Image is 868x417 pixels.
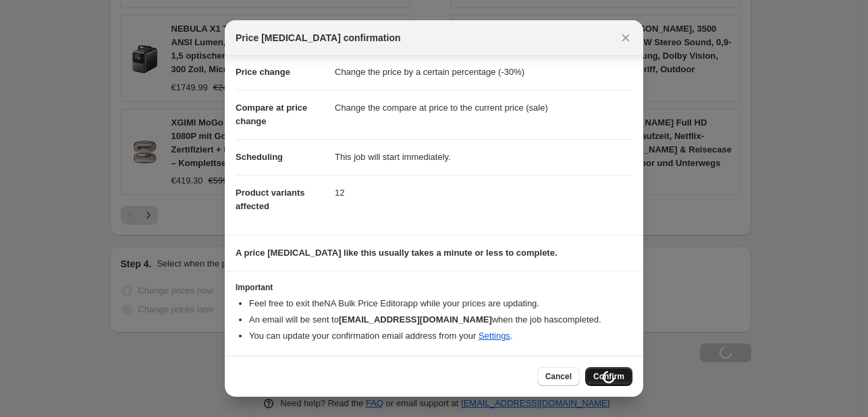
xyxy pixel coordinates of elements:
span: Price change [236,67,290,77]
li: Feel free to exit the NA Bulk Price Editor app while your prices are updating. [249,297,632,310]
li: You can update your confirmation email address from your . [249,329,632,343]
span: Scheduling [236,152,283,162]
button: Cancel [537,367,580,386]
li: An email will be sent to when the job has completed . [249,313,632,327]
dd: Change the price by a certain percentage (-30%) [335,55,632,90]
dd: This job will start immediately. [335,139,632,175]
span: Cancel [545,371,572,382]
dd: 12 [335,175,632,211]
button: Close [616,28,635,47]
b: A price [MEDICAL_DATA] like this usually takes a minute or less to complete. [236,248,558,258]
span: Compare at price change [236,103,307,126]
h3: Important [236,282,632,293]
b: [EMAIL_ADDRESS][DOMAIN_NAME] [339,314,492,325]
span: Product variants affected [236,188,305,211]
a: Settings [479,331,510,341]
span: Price [MEDICAL_DATA] confirmation [236,31,401,45]
dd: Change the compare at price to the current price (sale) [335,90,632,126]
